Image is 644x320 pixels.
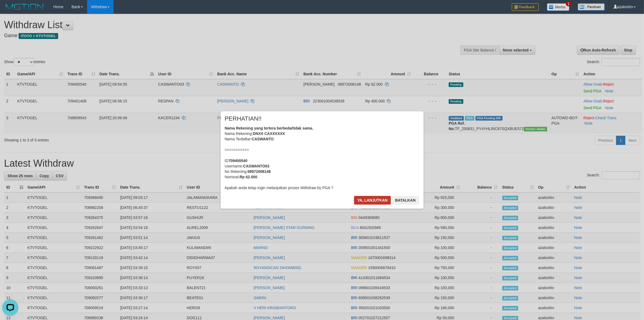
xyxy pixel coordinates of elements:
button: Ya, lanjutkan [354,196,391,205]
b: Nama Rekening yang tertera berbeda/tidak sama. [225,126,313,130]
b: CASWANTO03 [243,164,269,168]
button: Batalkan [392,196,419,205]
b: CASWANTO [252,137,274,141]
b: DNXX CAXXXXXX [253,131,285,136]
span: PERHATIAN!! [225,116,262,121]
b: 08972008148 [247,169,271,174]
b: 709400540 [229,159,247,163]
button: Open LiveChat chat widget [2,2,18,18]
div: Nama Rekening: Nama Terdaftar: =========== ID Username: No Rekening: Nominal: Apakah anda tetap i... [225,125,420,190]
b: Rp 62.000 [240,175,257,179]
